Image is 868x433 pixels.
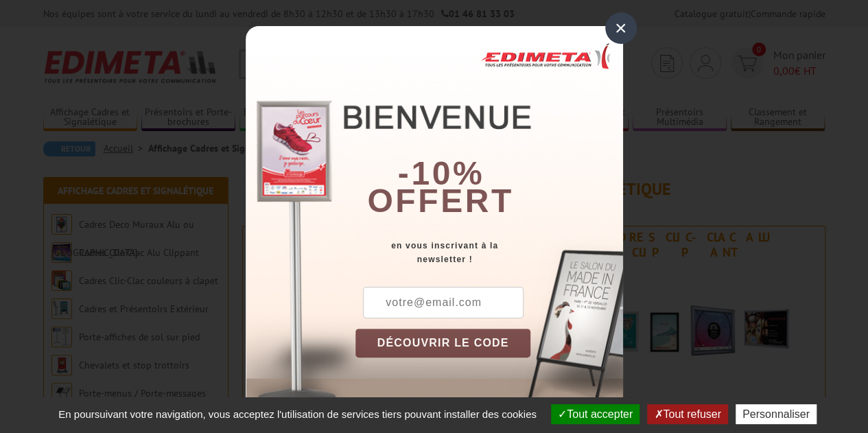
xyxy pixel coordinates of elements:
[367,183,514,219] font: offert
[51,408,543,420] span: En poursuivant votre navigation, vous acceptez l'utilisation de services tiers pouvant installer ...
[363,287,524,318] input: votre@email.com
[551,404,640,424] button: Tout accepter
[647,404,727,424] button: Tout refuser
[605,12,637,44] div: ×
[398,155,484,191] b: -10%
[355,329,531,358] button: DÉCOUVRIR LE CODE
[736,404,817,424] button: Personnaliser (fenêtre modale)
[355,239,623,266] div: en vous inscrivant à la newsletter !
